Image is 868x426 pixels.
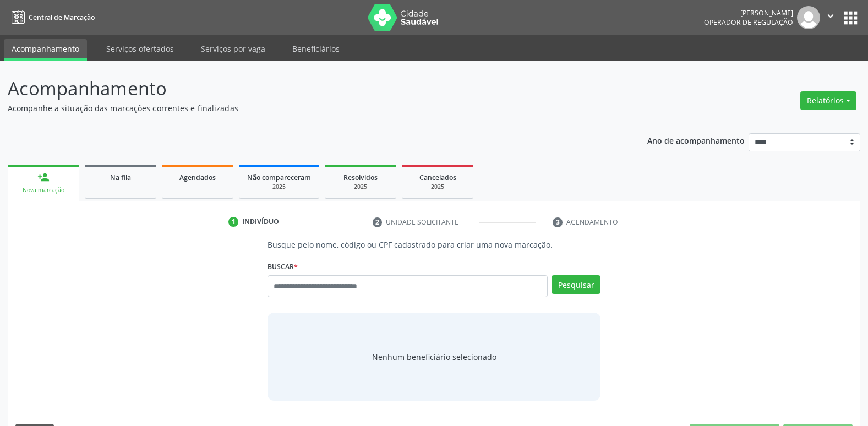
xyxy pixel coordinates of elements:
div: 2025 [410,183,465,191]
div: person_add [37,171,50,183]
span: Na fila [110,173,131,182]
div: Nova marcação [15,186,72,194]
div: 1 [228,217,238,227]
p: Ano de acompanhamento [647,133,745,147]
button:  [820,6,841,29]
a: Beneficiários [285,39,347,58]
span: Central de Marcação [29,13,95,22]
p: Acompanhe a situação das marcações correntes e finalizadas [8,102,604,114]
span: Não compareceram [247,173,311,182]
a: Central de Marcação [8,8,95,26]
button: Pesquisar [552,275,600,294]
div: Indivíduo [242,217,279,227]
span: Cancelados [419,173,456,182]
span: Agendados [179,173,216,182]
a: Acompanhamento [4,39,87,61]
span: Nenhum beneficiário selecionado [372,351,496,363]
div: 2025 [247,183,311,191]
span: Resolvidos [343,173,378,182]
p: Busque pelo nome, código ou CPF cadastrado para criar uma nova marcação. [268,239,601,250]
label: Buscar [268,258,298,275]
a: Serviços ofertados [99,39,182,58]
div: [PERSON_NAME] [704,8,793,18]
a: Serviços por vaga [193,39,273,58]
i:  [825,10,837,22]
button: apps [841,8,860,28]
span: Operador de regulação [704,18,793,27]
img: img [797,6,820,29]
div: 2025 [333,183,388,191]
p: Acompanhamento [8,75,604,102]
button: Relatórios [800,91,856,110]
